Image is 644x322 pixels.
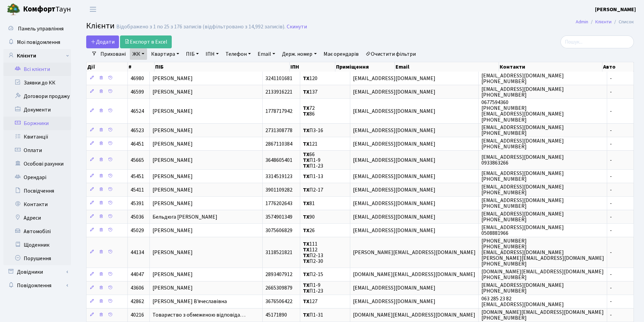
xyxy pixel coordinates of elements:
[610,127,612,134] span: -
[265,298,292,305] span: 3676506422
[612,18,634,26] li: Список
[481,137,564,150] span: [EMAIL_ADDRESS][DOMAIN_NAME] [PHONE_NUMBER]
[3,35,71,49] a: Мої повідомлення
[152,140,193,148] span: [PERSON_NAME]
[303,75,317,82] span: 120
[223,48,254,60] a: Телефон
[130,312,144,319] span: 40216
[265,200,292,207] span: 1776202643
[610,271,612,278] span: -
[130,156,144,164] span: 45665
[23,4,71,15] span: Таун
[353,312,475,319] span: [DOMAIN_NAME][EMAIL_ADDRESS][DOMAIN_NAME]
[353,227,435,234] span: [EMAIL_ADDRESS][DOMAIN_NAME]
[335,62,395,72] th: Приміщення
[610,312,612,319] span: -
[130,186,144,194] span: 45411
[303,186,323,194] span: П2-17
[152,186,193,194] span: [PERSON_NAME]
[303,110,309,118] b: ТХ
[3,90,71,103] a: Договори продажу
[183,48,201,60] a: ПІБ
[353,213,435,221] span: [EMAIL_ADDRESS][DOMAIN_NAME]
[353,284,435,292] span: [EMAIL_ADDRESS][DOMAIN_NAME]
[595,5,636,14] a: [PERSON_NAME]
[120,35,172,48] a: Експорт в Excel
[130,298,144,305] span: 42862
[265,186,292,194] span: 3901109282
[265,227,292,234] span: 3075606829
[303,240,323,265] span: 111 112 П2-13 П2-30
[353,271,475,278] span: [DOMAIN_NAME][EMAIL_ADDRESS][DOMAIN_NAME]
[481,308,604,322] span: [DOMAIN_NAME][EMAIL_ADDRESS][DOMAIN_NAME] [PHONE_NUMBER]
[303,240,309,248] b: ТХ
[595,6,636,13] b: [PERSON_NAME]
[152,249,193,256] span: [PERSON_NAME]
[481,153,564,167] span: [EMAIL_ADDRESS][DOMAIN_NAME] 0933863266
[3,157,71,171] a: Особові рахунки
[303,200,309,207] b: ТХ
[353,127,435,134] span: [EMAIL_ADDRESS][DOMAIN_NAME]
[130,227,144,234] span: 45029
[303,140,309,148] b: ТХ
[610,213,612,221] span: -
[610,88,612,96] span: -
[152,284,193,292] span: [PERSON_NAME]
[395,62,499,72] th: Email
[610,156,612,164] span: -
[3,63,71,76] a: Всі клієнти
[130,127,144,134] span: 46523
[152,156,193,164] span: [PERSON_NAME]
[353,200,435,207] span: [EMAIL_ADDRESS][DOMAIN_NAME]
[303,213,315,221] span: 90
[303,173,309,180] b: ТХ
[303,156,309,164] b: ТХ
[303,88,317,96] span: 137
[353,140,435,148] span: [EMAIL_ADDRESS][DOMAIN_NAME]
[152,312,245,319] span: Товариство з обмеженою відповіда…
[610,140,612,148] span: -
[303,213,309,221] b: ТХ
[86,35,119,48] a: Додати
[610,200,612,207] span: -
[481,99,564,123] span: 0677594360 [PHONE_NUMBER] [EMAIL_ADDRESS][DOMAIN_NAME] [PHONE_NUMBER]
[255,48,278,60] a: Email
[152,173,193,180] span: [PERSON_NAME]
[303,227,309,234] b: ТХ
[303,75,309,82] b: ТХ
[303,127,309,134] b: ТХ
[265,140,292,148] span: 2867110384
[152,213,217,221] span: Бельдюга [PERSON_NAME]
[303,281,323,295] span: П1-9 П1-23
[128,62,154,72] th: #
[116,24,285,30] div: Відображено з 1 по 25 з 176 записів (відфільтровано з 14,992 записів).
[86,20,115,32] span: Клієнти
[303,312,309,319] b: ТХ
[303,173,323,180] span: П1-13
[303,298,309,305] b: ТХ
[3,198,71,211] a: Контакти
[203,48,221,60] a: ІПН
[130,88,144,96] span: 46599
[3,117,71,130] a: Боржники
[3,211,71,225] a: Адреси
[303,186,309,194] b: ТХ
[481,224,564,237] span: [EMAIL_ADDRESS][DOMAIN_NAME] 0508881966
[23,4,55,15] b: Комфорт
[265,271,292,278] span: 2893407912
[353,75,435,82] span: [EMAIL_ADDRESS][DOMAIN_NAME]
[303,151,323,170] span: 66 П1-9 П1-23
[130,271,144,278] span: 44047
[303,287,309,295] b: ТХ
[481,210,564,223] span: [EMAIL_ADDRESS][DOMAIN_NAME] [PHONE_NUMBER]
[85,4,101,15] button: Переключити навігацію
[353,156,435,164] span: [EMAIL_ADDRESS][DOMAIN_NAME]
[265,173,292,180] span: 3314519123
[91,38,115,46] span: Додати
[3,49,71,63] a: Клієнти
[303,281,309,289] b: ТХ
[3,265,71,279] a: Довідники
[499,62,602,72] th: Контакти
[576,18,588,25] a: Admin
[303,252,309,259] b: ТХ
